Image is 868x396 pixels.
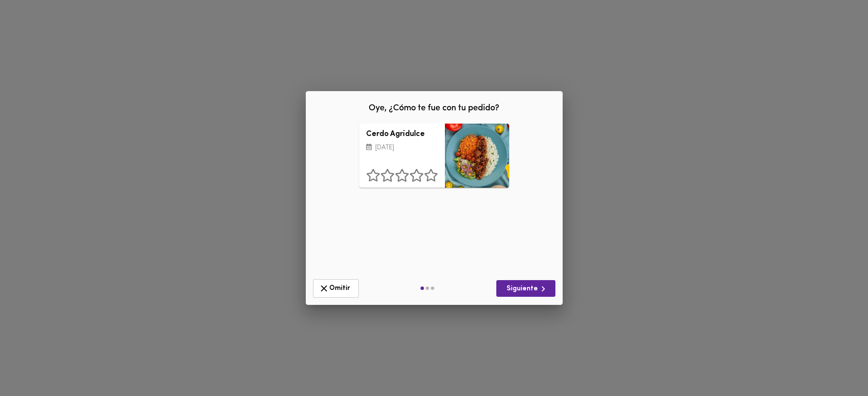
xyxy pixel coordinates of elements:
[503,284,549,294] span: Siguiente
[445,124,509,188] div: Cerdo Agridulce
[366,130,438,139] h3: Cerdo Agridulce
[369,104,499,112] span: Oye, ¿Cómo te fue con tu pedido?
[496,280,555,297] button: Siguiente
[818,346,859,387] iframe: Messagebird Livechat Widget
[366,143,438,153] p: [DATE]
[313,279,359,298] button: Omitir
[319,283,353,294] span: Omitir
